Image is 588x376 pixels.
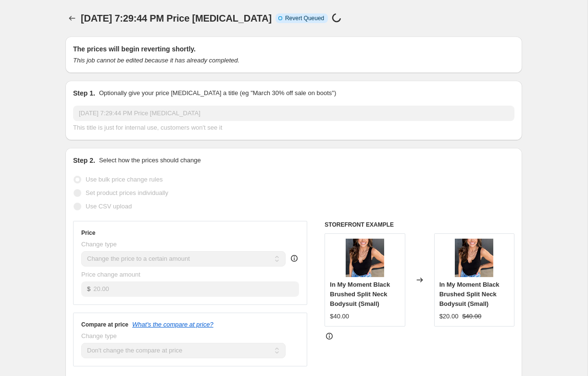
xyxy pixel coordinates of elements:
[81,13,272,24] span: [DATE] 7:29:44 PM Price [MEDICAL_DATA]
[81,332,117,340] span: Change type
[81,229,95,237] h3: Price
[439,312,459,321] div: $20.00
[346,239,384,277] img: IMG_1969_jpg_ded7f327-7a6b-43c2-a87d-3bd11c6d75de_80x.jpg
[81,321,128,328] h3: Compare at price
[81,271,140,278] span: Price change amount
[73,124,222,131] span: This title is just for internal use, customers won't see it
[65,12,79,25] button: Price change jobs
[455,239,493,277] img: IMG_1969_jpg_ded7f327-7a6b-43c2-a87d-3bd11c6d75de_80x.jpg
[93,281,299,297] input: 80.00
[439,281,500,307] span: In My Moment Black Brushed Split Neck Bodysuit (Small)
[99,156,201,165] p: Select how the prices should change
[285,14,324,22] span: Revert Queued
[86,176,163,183] span: Use bulk price change rules
[87,285,90,292] span: $
[289,254,299,263] div: help
[73,44,514,54] h2: The prices will begin reverting shortly.
[86,203,132,210] span: Use CSV upload
[86,189,168,196] span: Set product prices individually
[99,88,336,98] p: Optionally give your price [MEDICAL_DATA] a title (eg "March 30% off sale on boots")
[73,88,95,98] h2: Step 1.
[330,281,390,307] span: In My Moment Black Brushed Split Neck Bodysuit (Small)
[73,106,514,121] input: 30% off holiday sale
[462,312,481,321] strike: $40.00
[330,312,349,321] div: $40.00
[73,57,239,64] i: This job cannot be edited because it has already completed.
[325,221,514,229] h6: STOREFRONT EXAMPLE
[132,321,213,328] button: What's the compare at price?
[73,156,95,165] h2: Step 2.
[81,241,117,248] span: Change type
